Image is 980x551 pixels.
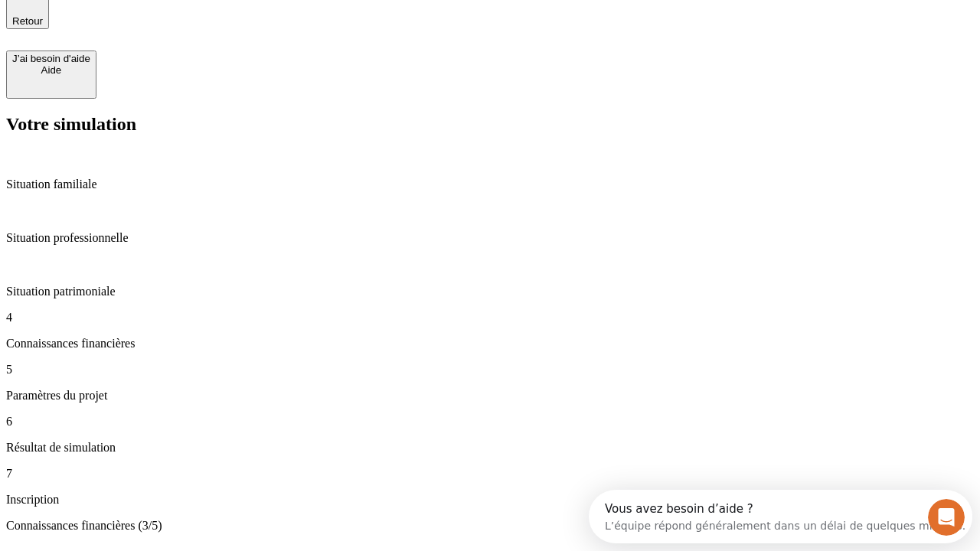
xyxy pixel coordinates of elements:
div: J’ai besoin d'aide [12,53,90,64]
p: 4 [6,311,974,324]
p: 7 [6,467,974,481]
p: 5 [6,363,974,377]
p: Situation familiale [6,178,974,191]
p: Résultat de simulation [6,441,974,455]
p: Situation patrimoniale [6,285,974,298]
p: 6 [6,415,974,429]
iframe: Intercom live chat discovery launcher [589,490,972,543]
p: Situation professionnelle [6,231,974,245]
div: L’équipe répond généralement dans un délai de quelques minutes. [16,25,377,41]
span: Retour [12,15,43,27]
div: Aide [12,64,90,76]
div: Vous avez besoin d’aide ? [16,13,377,25]
button: J’ai besoin d'aideAide [6,51,96,99]
p: Paramètres du projet [6,389,974,403]
iframe: Intercom live chat [928,499,965,536]
div: Ouvrir le Messenger Intercom [6,6,422,48]
p: Connaissances financières [6,337,974,350]
h2: Votre simulation [6,114,974,135]
p: Inscription [6,493,974,507]
p: Connaissances financières (3/5) [6,519,974,533]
